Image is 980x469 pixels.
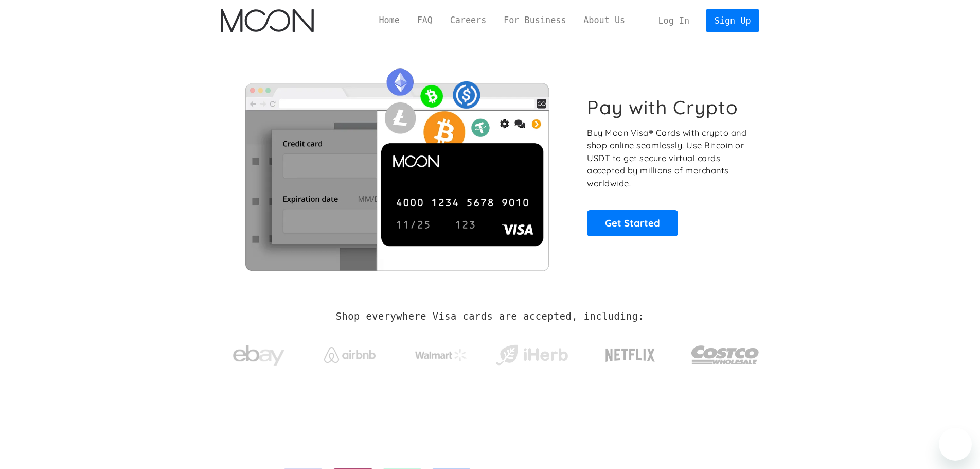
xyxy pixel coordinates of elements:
iframe: Button to launch messaging window [939,428,972,461]
img: Netflix [604,342,656,368]
a: iHerb [493,332,570,374]
a: For Business [495,14,575,27]
p: Buy Moon Visa® Cards with crypto and shop online seamlessly! Use Bitcoin or USDT to get secure vi... [587,127,748,190]
a: Get Started [587,210,678,236]
a: Sign Up [706,9,759,32]
a: FAQ [408,14,441,27]
a: Home [370,14,408,27]
a: ebay [221,329,297,377]
a: Netflix [584,332,676,373]
a: Airbnb [311,337,388,368]
img: iHerb [493,342,570,369]
a: About Us [575,14,634,27]
img: ebay [233,339,284,372]
a: Log In [650,9,698,32]
a: Walmart [402,339,479,367]
img: Airbnb [324,347,376,363]
a: Costco [691,325,760,379]
a: Careers [441,14,495,27]
img: Moon Logo [221,9,314,32]
h2: Shop everywhere Visa cards are accepted, including: [336,311,644,322]
img: Walmart [415,349,467,361]
img: Moon Cards let you spend your crypto anywhere Visa is accepted. [221,61,573,270]
img: Costco [691,336,760,374]
h1: Pay with Crypto [587,96,738,119]
a: home [221,9,314,32]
